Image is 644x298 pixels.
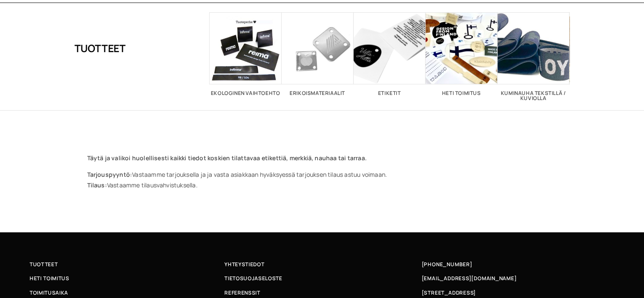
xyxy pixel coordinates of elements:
h2: Erikoismateriaalit [282,91,354,96]
span: Referenssit [224,288,260,297]
a: [EMAIL_ADDRESS][DOMAIN_NAME] [422,274,517,283]
a: Visit product category Heti toimitus [426,12,498,96]
span: Heti toimitus [30,274,69,283]
span: Yhteystiedot [224,260,264,269]
a: Tuotteet [30,260,224,269]
a: Visit product category Erikoismateriaalit [282,12,354,96]
strong: Tarjouspyyntö: [87,170,133,178]
a: Referenssit [224,288,419,297]
h2: Kuminauha tekstillä / kuviolla [498,91,569,101]
h2: Heti toimitus [426,91,498,96]
a: Visit product category Etiketit [354,12,426,96]
span: [STREET_ADDRESS] [422,288,476,297]
span: Tietosuojaseloste [224,274,282,283]
p: Vastaamme tarjouksella ja ja vasta asiakkaan hyväksyessä tarjouksen tilaus astuu voimaan. Vastaam... [87,169,557,190]
a: Visit product category Kuminauha tekstillä / kuviolla [498,12,569,101]
a: Heti toimitus [30,274,224,283]
a: [PHONE_NUMBER] [422,260,473,269]
span: Toimitusaika [30,288,68,297]
h2: Ekologinen vaihtoehto [210,91,282,96]
strong: Täytä ja valikoi huolellisesti kaikki tiedot koskien tilattavaa etikettiä, merkkiä, nauhaa tai ta... [87,154,367,162]
span: Tuotteet [30,260,58,269]
a: Tietosuojaseloste [224,274,419,283]
a: Visit product category Ekologinen vaihtoehto [210,12,282,96]
a: Toimitusaika [30,288,224,297]
strong: Tilaus: [87,181,107,189]
h2: Etiketit [354,91,426,96]
h1: Tuotteet [75,12,126,84]
a: Yhteystiedot [224,260,419,269]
